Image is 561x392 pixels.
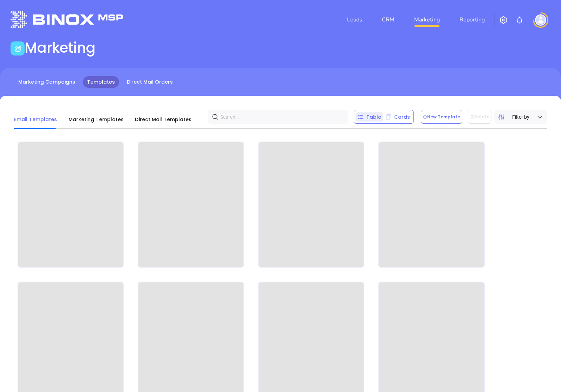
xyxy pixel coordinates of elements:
a: Direct Mail Orders [123,76,177,88]
a: Marketing [411,13,443,27]
span: Filter by [512,113,529,121]
a: Reporting [457,13,488,27]
span: Email Templates [14,116,57,123]
button: New Template [421,110,462,124]
span: Marketing Templates [69,116,124,123]
h1: Marketing [25,39,96,56]
a: Marketing Campaigns [14,76,79,88]
a: Templates [83,76,119,88]
img: logo [11,11,123,28]
a: Leads [344,13,365,27]
img: iconSetting [499,16,508,24]
div: Table [355,112,383,122]
img: user [535,14,546,26]
a: CRM [379,13,397,27]
img: iconNotification [515,16,524,24]
div: Cards [383,112,412,122]
button: Delete [468,110,491,124]
span: Direct Mail Templates [135,116,191,123]
input: Search… [220,111,339,122]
